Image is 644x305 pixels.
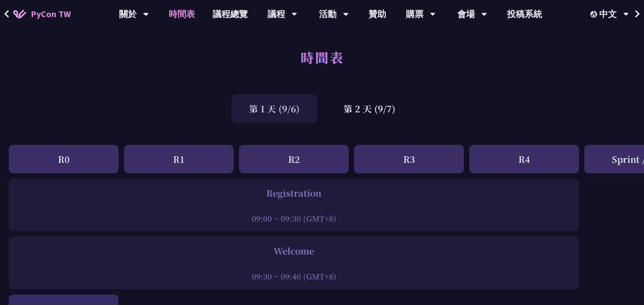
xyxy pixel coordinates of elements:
div: R3 [354,145,464,173]
h1: 時間表 [300,44,344,70]
img: Home icon of PyCon TW 2025 [13,10,26,18]
div: Welcome [13,244,575,258]
div: R2 [239,145,349,173]
div: 09:30 ~ 09:40 (GMT+8) [13,271,575,282]
div: 第 1 天 (9/6) [232,94,317,123]
span: PyCon TW [31,7,71,21]
div: R4 [469,145,579,173]
a: PyCon TW [4,3,80,25]
div: 09:00 ~ 09:30 (GMT+8) [13,213,575,224]
img: Locale Icon [590,11,599,18]
div: 第 2 天 (9/7) [326,94,413,123]
div: R1 [124,145,234,173]
div: Registration [13,187,575,200]
div: R0 [9,145,119,173]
